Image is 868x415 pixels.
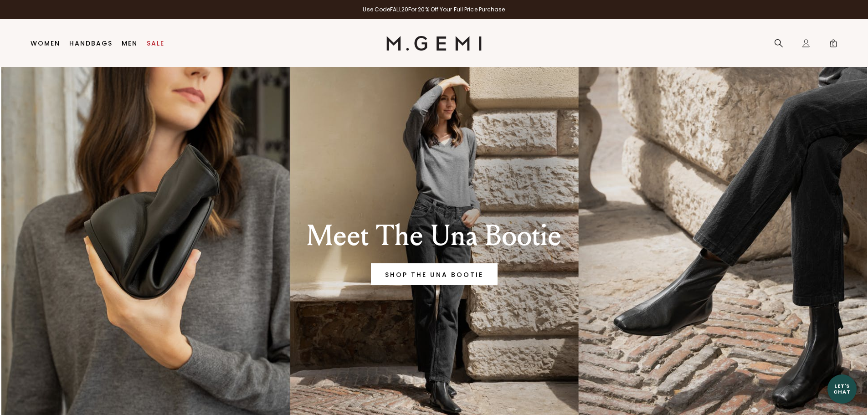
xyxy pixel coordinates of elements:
[371,263,498,285] a: Banner primary button
[276,220,592,252] div: Meet The Una Bootie
[390,5,408,13] strong: FALL20
[829,41,838,50] span: 0
[827,383,857,395] div: Let's Chat
[386,36,482,51] img: M.Gemi
[31,40,60,47] a: Women
[147,40,164,47] a: Sale
[122,40,138,47] a: Men
[69,40,113,47] a: Handbags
